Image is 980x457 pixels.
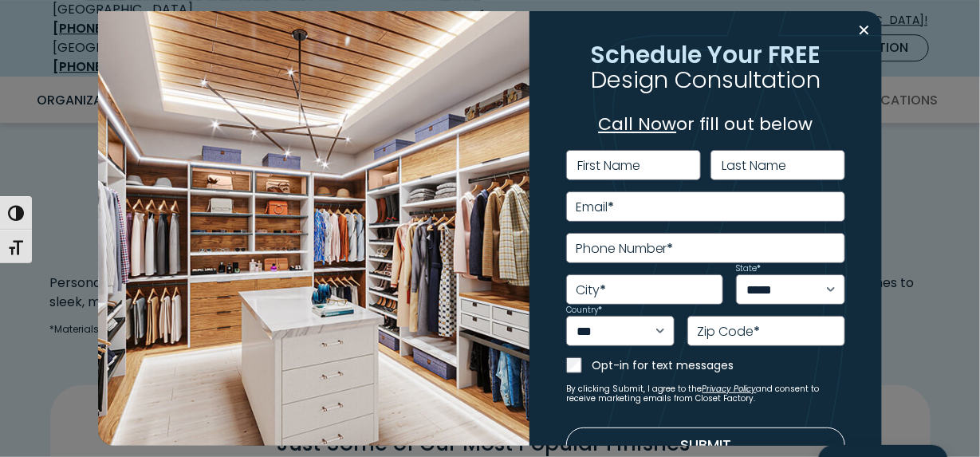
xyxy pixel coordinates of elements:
[591,64,821,97] span: Design Consultation
[852,18,876,43] button: Close modal
[697,325,760,338] label: Zip Code
[736,265,761,273] label: State
[591,38,821,71] span: Schedule Your FREE
[566,306,602,314] label: Country
[576,201,614,214] label: Email
[576,242,674,255] label: Phone Number
[576,284,606,297] label: City
[598,112,676,136] a: Call Now
[566,384,845,404] small: By clicking Submit, I agree to the and consent to receive marketing emails from Closet Factory.
[566,111,845,137] p: or fill out below
[703,383,757,395] a: Privacy Policy
[592,357,845,373] label: Opt-in for text messages
[577,160,640,172] label: First Name
[722,160,786,172] label: Last Name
